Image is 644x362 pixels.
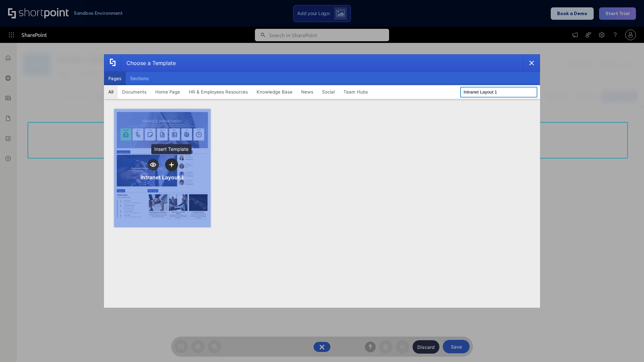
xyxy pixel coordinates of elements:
[141,174,184,181] div: Intranet Layout 1
[104,72,126,85] button: Pages
[610,330,644,362] iframe: Chat Widget
[104,85,118,99] button: All
[318,85,339,99] button: Social
[104,54,540,308] div: template selector
[121,55,176,71] div: Choose a Template
[339,85,372,99] button: Team Hubs
[460,87,537,98] input: Search
[297,85,318,99] button: News
[184,85,252,99] button: HR & Employees Resources
[118,85,151,99] button: Documents
[151,85,184,99] button: Home Page
[252,85,297,99] button: Knowledge Base
[126,72,153,85] button: Sections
